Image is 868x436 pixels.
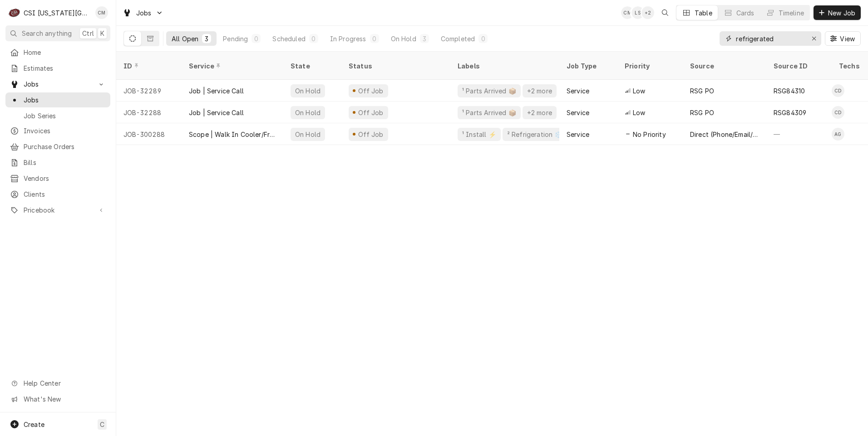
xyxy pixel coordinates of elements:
div: Status [349,61,441,71]
div: JOB-32288 [116,102,182,123]
button: Erase input [807,31,821,46]
span: Clients [24,189,106,199]
div: Job Type [567,61,610,71]
div: ² Refrigeration ❄️ [506,130,563,139]
a: Bills [5,155,110,170]
button: Open search [658,5,672,20]
div: ¹ Install ⚡️ [461,130,497,139]
a: Go to What's New [5,392,110,407]
div: Chancellor Morris's Avatar [621,6,634,19]
div: 0 [480,34,486,44]
div: 0 [311,34,316,44]
div: JOB-300288 [116,123,182,145]
div: Service [189,61,274,71]
div: On Hold [294,86,321,96]
span: Ctrl [82,29,94,38]
span: Create [24,421,44,428]
div: Cody Davis's Avatar [832,106,844,119]
span: Home [24,48,106,57]
a: Home [5,45,110,60]
div: Adam Goodrich's Avatar [832,128,844,140]
div: Priority [625,61,674,71]
div: CD [832,106,844,119]
a: Clients [5,187,110,202]
div: ¹ Parts Arrived 📦 [461,108,517,117]
a: Purchase Orders [5,139,110,154]
span: Bills [24,158,106,167]
div: Timeline [779,8,804,18]
a: Job Series [5,108,110,123]
div: +2 more [526,108,553,117]
div: 0 [372,34,377,44]
div: On Hold [391,34,416,44]
div: RSG84310 [774,86,805,96]
div: Direct (Phone/Email/etc.) [690,130,759,139]
div: Scheduled [272,34,305,44]
div: AG [832,128,844,140]
div: Off Job [357,108,385,117]
div: Completed [441,34,475,44]
div: Off Job [357,86,385,96]
div: + 2 [641,6,654,19]
span: Invoices [24,126,106,136]
span: New Job [826,8,857,18]
div: CM [95,6,108,19]
div: LS [631,6,644,19]
div: C [8,6,21,19]
a: Go to Jobs [5,77,110,92]
span: C [100,420,104,429]
span: Vendors [24,174,106,183]
a: Go to Jobs [119,5,167,20]
span: Estimates [24,63,106,73]
div: On Hold [294,108,321,117]
div: Off Job [357,130,385,139]
div: Service [567,86,589,96]
div: All Open [172,34,198,44]
div: ID [123,61,173,71]
button: New Job [814,5,861,20]
div: RSG PO [690,86,714,96]
div: State [291,61,334,71]
div: Source ID [774,61,823,71]
div: CD [832,84,844,97]
span: Jobs [136,8,152,18]
div: JOB-32289 [116,80,182,102]
div: Source [690,61,757,71]
a: Vendors [5,171,110,186]
div: CM [621,6,634,19]
div: Chancellor Morris's Avatar [95,6,108,19]
div: Pending [223,34,248,44]
div: ¹ Parts Arrived 📦 [461,86,517,96]
span: K [100,29,104,38]
button: View [825,31,861,46]
span: Job Series [24,111,106,121]
div: Cards [736,8,755,18]
div: +2 more [526,86,553,96]
a: Go to Help Center [5,376,110,391]
button: Search anythingCtrlK [5,25,110,41]
div: Cody Davis's Avatar [832,84,844,97]
div: Scope | Walk In Cooler/Freezer Install [189,130,276,139]
span: Pricebook [24,205,92,215]
div: RSG84309 [774,108,806,117]
div: Table [695,8,712,18]
span: Search anything [22,29,72,38]
span: Jobs [24,95,106,105]
a: Jobs [5,92,110,107]
div: Service [567,130,589,139]
div: CSI [US_STATE][GEOGRAPHIC_DATA] [24,8,90,18]
div: Labels [458,61,552,71]
span: Low [633,86,645,96]
div: Lindy Springer's Avatar [631,6,644,19]
div: — [766,123,832,145]
span: No Priority [633,130,666,139]
div: 0 [253,34,259,44]
div: On Hold [294,130,321,139]
input: Keyword search [736,31,804,46]
span: Jobs [24,79,92,89]
span: View [838,34,857,44]
span: Help Center [24,378,105,388]
span: Purchase Orders [24,142,106,151]
div: RSG PO [690,108,714,117]
div: In Progress [330,34,366,44]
